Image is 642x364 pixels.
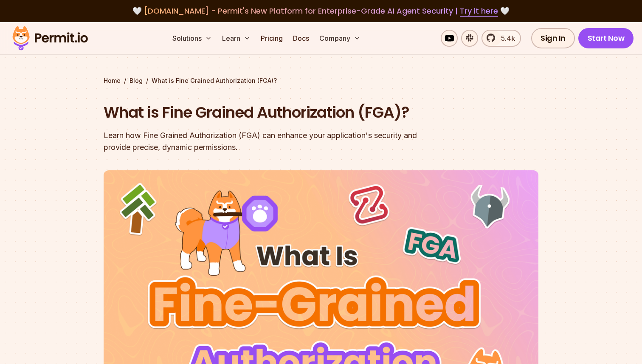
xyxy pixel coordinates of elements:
[104,76,121,85] a: Home
[257,30,286,47] a: Pricing
[531,28,575,48] a: Sign In
[20,5,622,17] div: 🤍 🤍
[104,76,538,85] div: / /
[169,30,215,47] button: Solutions
[104,102,430,123] h1: What is Fine Grained Authorization (FGA)?
[130,76,143,85] a: Blog
[8,24,92,53] img: Permit logo
[104,130,430,153] div: Learn how Fine Grained Authorization (FGA) can enhance your application's security and provide pr...
[316,30,364,47] button: Company
[290,30,313,47] a: Docs
[460,6,498,17] a: Try it here
[496,33,515,43] span: 5.4k
[219,30,254,47] button: Learn
[578,28,634,48] a: Start Now
[481,30,521,47] a: 5.4k
[144,6,498,16] span: [DOMAIN_NAME] - Permit's New Platform for Enterprise-Grade AI Agent Security |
